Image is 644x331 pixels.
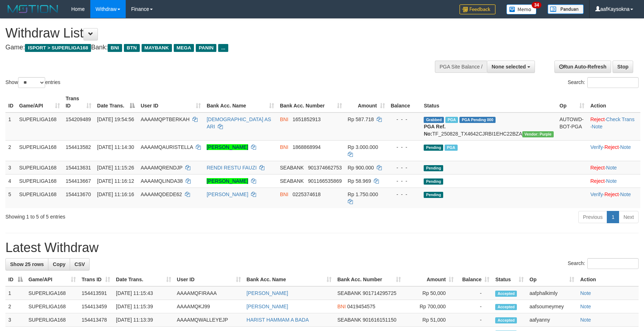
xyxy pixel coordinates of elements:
span: None selected [492,64,526,70]
span: [DATE] 11:16:12 [97,178,134,184]
a: Note [620,191,631,197]
a: Reject [590,178,605,184]
div: - - - [391,116,418,123]
th: ID [5,92,16,112]
span: AAAAMQLINDA38 [141,178,183,184]
a: Copy [48,258,70,270]
span: AAAAMQDEDE62 [141,191,182,197]
span: Show 25 rows [10,261,44,267]
span: Rp 587.718 [348,116,374,122]
td: aafphalkimly [527,286,577,300]
a: [PERSON_NAME] [247,304,288,309]
img: Feedback.jpg [459,4,496,14]
td: 5 [5,187,16,208]
span: Copy 901616151150 to clipboard [363,317,396,323]
th: Action [577,273,639,286]
a: Note [606,165,617,171]
a: Check Trans [606,116,635,122]
td: SUPERLIGA168 [26,286,79,300]
th: Bank Acc. Name: activate to sort column ascending [204,92,277,112]
img: panduan.png [548,4,584,14]
th: Bank Acc. Name: activate to sort column ascending [244,273,334,286]
input: Search: [587,258,639,269]
td: [DATE] 11:15:39 [113,300,174,313]
a: [PERSON_NAME] [207,144,248,150]
span: [DATE] 19:54:56 [97,116,134,122]
td: AAAAMQWALLEYEJP [174,313,244,327]
span: Copy 1868868994 to clipboard [293,144,321,150]
span: Accepted [495,304,517,310]
a: Stop [613,61,633,73]
span: SEABANK [337,290,361,296]
td: · · [587,112,640,141]
b: PGA Ref. No: [424,124,445,137]
td: SUPERLIGA168 [16,174,63,187]
span: 154413631 [66,165,91,171]
span: Pending [424,165,443,171]
td: [DATE] 11:13:39 [113,313,174,327]
div: Showing 1 to 5 of 5 entries [5,210,263,220]
th: Op: activate to sort column ascending [527,273,577,286]
th: Game/API: activate to sort column ascending [16,92,63,112]
label: Search: [568,258,639,269]
span: Copy 1651852913 to clipboard [293,116,321,122]
span: Pending [424,178,443,185]
td: SUPERLIGA168 [26,300,79,313]
a: [DEMOGRAPHIC_DATA] AS ARI [207,116,271,129]
a: Next [619,211,639,223]
a: Note [580,290,591,296]
span: BNI [280,144,288,150]
h1: Latest Withdraw [5,240,639,255]
a: CSV [70,258,90,270]
span: Pending [424,192,443,198]
span: BNI [108,44,122,52]
a: [PERSON_NAME] [207,191,248,197]
td: [DATE] 11:15:43 [113,286,174,300]
td: 3 [5,161,16,174]
a: [PERSON_NAME] [207,178,248,184]
span: [DATE] 11:16:16 [97,191,134,197]
a: Run Auto-Refresh [554,61,611,73]
span: AAAAMQAURISTELLA [141,144,193,150]
td: TF_250828_TX4642CJRBI1EHC22BZA [421,112,557,141]
span: Accepted [495,291,517,297]
td: · · [587,187,640,208]
span: AAAAMQPTBERKAH [141,116,189,122]
span: Marked by aafsoycanthlai [445,145,457,151]
a: HARIST HAMMAM A BADA [247,317,309,323]
div: - - - [391,164,418,171]
label: Search: [568,77,639,88]
td: 1 [5,286,26,300]
a: Reject [604,191,619,197]
input: Search: [587,77,639,88]
th: Date Trans.: activate to sort column ascending [113,273,174,286]
a: Verify [590,191,603,197]
img: MOTION_logo.png [5,4,60,14]
a: Show 25 rows [5,258,48,270]
span: BNI [280,116,288,122]
span: Copy 901714295725 to clipboard [363,290,396,296]
td: 2 [5,140,16,161]
th: Bank Acc. Number: activate to sort column ascending [334,273,404,286]
td: 3 [5,313,26,327]
a: Verify [590,144,603,150]
span: MAYBANK [142,44,172,52]
td: 154413478 [79,313,113,327]
td: aafsoumeymey [527,300,577,313]
span: SEABANK [280,178,304,184]
div: - - - [391,144,418,151]
td: 1 [5,112,16,141]
th: Game/API: activate to sort column ascending [26,273,79,286]
span: AAAAMQRENDJP [141,165,182,171]
span: PANIN [196,44,216,52]
span: Rp 900.000 [348,165,374,171]
td: 154413459 [79,300,113,313]
span: Copy 0419454575 to clipboard [347,304,375,309]
span: BTN [124,44,140,52]
span: [DATE] 11:15:26 [97,165,134,171]
span: BNI [337,304,346,309]
th: Op: activate to sort column ascending [557,92,587,112]
span: SEABANK [337,317,361,323]
th: Trans ID: activate to sort column ascending [79,273,113,286]
th: Amount: activate to sort column ascending [345,92,388,112]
